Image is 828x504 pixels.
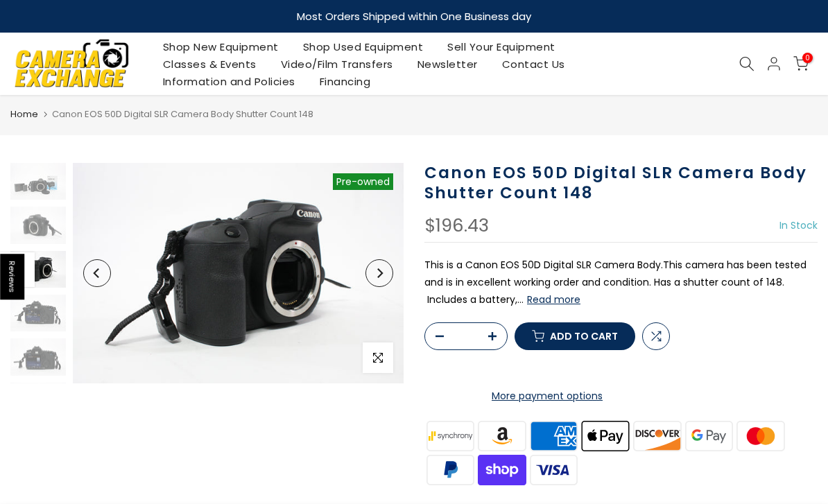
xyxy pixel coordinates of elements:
h1: Canon EOS 50D Digital SLR Camera Body Shutter Count 148 [424,163,818,203]
img: american express [528,419,580,453]
a: Newsletter [405,55,490,73]
a: Shop Used Equipment [291,38,435,55]
a: More payment options [424,388,670,405]
span: In Stock [779,218,818,232]
img: synchrony [424,419,476,453]
img: master [735,419,787,453]
a: Classes & Events [150,55,268,73]
span: Add to cart [550,331,618,341]
img: google pay [683,419,735,453]
img: shopify pay [476,453,528,487]
button: Add to cart [515,322,635,350]
button: Previous [83,259,111,287]
p: This is a Canon EOS 50D Digital SLR Camera Body.This camera has been tested and is in excellent w... [424,257,818,309]
img: apple pay [580,419,632,453]
a: Financing [307,73,383,90]
a: Contact Us [490,55,577,73]
a: Information and Policies [150,73,307,90]
a: Sell Your Equipment [435,38,568,55]
img: paypal [424,453,476,487]
img: discover [632,419,684,453]
strong: Most Orders Shipped within One Business day [297,9,531,24]
span: 0 [802,53,813,63]
a: Home [10,107,38,121]
a: Shop New Equipment [150,38,291,55]
button: Read more [527,293,580,306]
a: Video/Film Transfers [268,55,405,73]
div: $196.43 [424,217,489,235]
img: visa [528,453,580,487]
a: 0 [793,56,809,71]
img: amazon payments [476,419,528,453]
button: Next [365,259,393,287]
span: Canon EOS 50D Digital SLR Camera Body Shutter Count 148 [52,107,313,121]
